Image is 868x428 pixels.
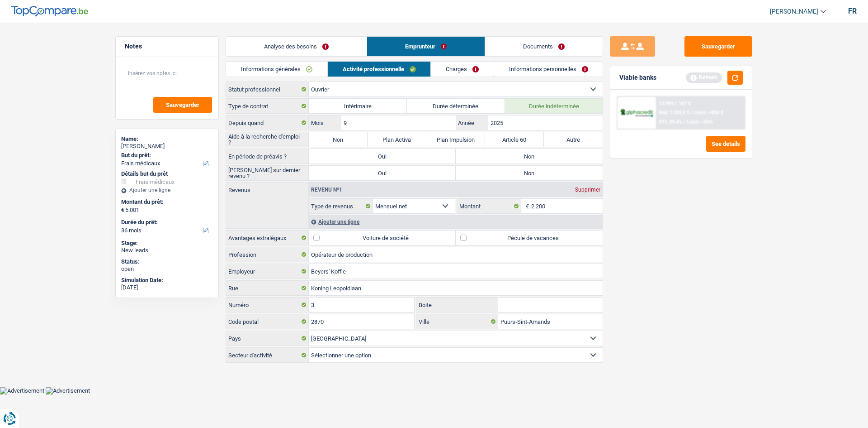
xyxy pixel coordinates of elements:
[309,166,456,180] label: Oui
[544,132,603,147] label: Autre
[309,149,456,164] label: Oui
[226,247,309,262] label: Profession
[121,219,211,226] label: Durée du prêt:
[226,115,309,130] label: Depuis quand
[121,277,213,284] div: Simulation Date:
[684,36,752,57] button: Sauvegarder
[226,298,309,312] label: Numéro
[456,166,603,180] label: Non
[686,72,722,82] div: Refresh
[763,4,826,19] a: [PERSON_NAME]
[687,119,713,125] span: Limit: <50%
[706,136,745,152] button: See details
[121,247,213,254] div: New leads
[226,62,327,77] a: Informations générales
[226,37,367,56] a: Analyse des besoins
[368,132,426,147] label: Plan Activa
[309,187,344,192] div: Revenu nº1
[121,152,211,159] label: But du prêt:
[309,231,456,245] label: Voiture de société
[684,119,685,125] span: /
[659,110,689,115] span: NAI: 1 333,2 €
[121,143,213,150] div: [PERSON_NAME]
[416,314,499,329] label: Ville
[226,231,309,245] label: Avantages extralégaux
[367,37,485,56] a: Emprunteur
[121,258,213,265] div: Status:
[166,102,199,108] span: Sauvegarder
[309,199,373,213] label: Type de revenus
[121,284,213,291] div: [DATE]
[11,6,88,17] img: TopCompare Logo
[619,74,656,82] div: Viable banks
[46,387,90,394] img: Advertisement
[659,119,682,125] span: DTI: 39.4%
[456,149,603,164] label: Non
[226,82,309,96] label: Statut professionnel
[620,108,653,118] img: AlphaCredit
[659,101,691,106] div: 12.99% | 167 €
[121,135,213,143] div: Name:
[121,265,213,273] div: open
[226,149,309,164] label: En période de préavis ?
[226,132,309,147] label: Aide à la recherche d'emploi ?
[341,115,456,130] input: MM
[407,99,505,113] label: Durée déterminée
[485,132,544,147] label: Article 60
[485,37,603,56] a: Documents
[153,97,212,113] button: Sauvegarder
[457,199,521,213] label: Montant
[121,240,213,247] div: Stage:
[505,99,603,113] label: Durée indéterminée
[309,115,341,130] label: Mois
[121,187,213,193] div: Ajouter une ligne
[226,99,309,113] label: Type de contrat
[848,7,857,15] div: fr
[456,231,603,245] label: Pécule de vacances
[456,115,488,130] label: Année
[226,166,309,180] label: [PERSON_NAME] sur dernier revenu ?
[770,8,818,15] span: [PERSON_NAME]
[573,187,603,192] div: Supprimer
[691,110,693,115] span: /
[309,99,407,113] label: Intérimaire
[426,132,485,147] label: Plan Impulsion
[694,110,723,115] span: Limit: >850 €
[226,281,309,295] label: Rue
[328,62,431,77] a: Activité professionnelle
[226,314,309,329] label: Code postal
[226,331,309,346] label: Pays
[121,207,124,214] span: €
[121,198,211,206] label: Montant du prêt:
[121,170,213,178] div: Détails but du prêt
[416,298,499,312] label: Boite
[494,62,603,77] a: Informations personnelles
[309,215,603,228] div: Ajouter une ligne
[226,348,309,362] label: Secteur d'activité
[226,264,309,279] label: Employeur
[125,43,209,50] h5: Notes
[431,62,494,77] a: Charges
[521,199,531,213] span: €
[309,132,368,147] label: Non
[226,183,308,193] label: Revenus
[488,115,603,130] input: AAAA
